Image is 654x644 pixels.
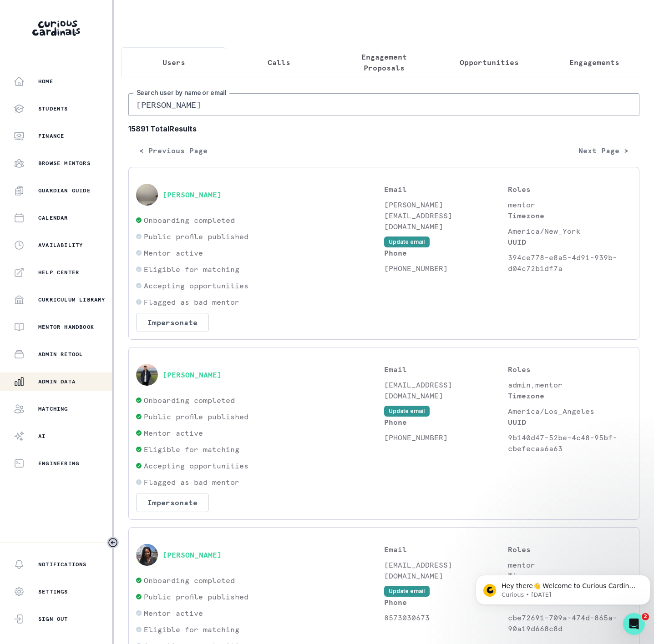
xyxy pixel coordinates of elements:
p: Engagement Proposals [339,51,429,73]
p: Message from Curious, sent 32w ago [30,35,167,43]
p: [PHONE_NUMBER] [384,263,508,274]
p: Calendar [38,214,68,221]
p: Eligible for matching [144,624,239,635]
p: UUID [508,236,632,247]
p: Onboarding completed [144,395,235,406]
button: < Previous Page [128,141,218,160]
p: Mentor active [144,247,203,258]
p: Help Center [38,269,79,276]
p: mentor [508,199,632,210]
p: Guardian Guide [38,187,91,194]
p: AI [38,433,46,440]
button: Update email [384,236,430,247]
p: Accepting opportunities [144,460,248,471]
p: Onboarding completed [144,215,235,226]
p: 8573030673 [384,612,508,623]
p: Roles [508,184,632,195]
iframe: Intercom live chat [623,613,645,635]
p: Eligible for matching [144,264,239,275]
p: Email [384,184,508,195]
p: Roles [508,544,632,555]
p: Engineering [38,460,79,467]
p: Home [38,78,53,85]
p: admin,mentor [508,379,632,390]
p: America/New_York [508,226,632,236]
p: 394ce778-e8a5-4d91-939b-d04c72b1df7a [508,252,632,274]
p: Phone [384,597,508,608]
p: Accepting opportunities [144,280,248,291]
p: Public profile published [144,231,248,242]
p: cbe72691-709a-474d-865a-90a19d668c8d [508,612,632,634]
p: Roles [508,364,632,375]
p: [EMAIL_ADDRESS][DOMAIN_NAME] [384,379,508,401]
p: [EMAIL_ADDRESS][DOMAIN_NAME] [384,559,508,581]
p: Admin Retool [38,351,83,358]
p: Mentor active [144,608,203,619]
p: Finance [38,132,64,140]
button: Impersonate [136,313,209,332]
button: [PERSON_NAME] [162,370,222,379]
button: Toggle sidebar [107,537,119,548]
b: 15891 Total Results [128,123,639,134]
img: Curious Cardinals Logo [32,20,80,36]
p: UUID [508,417,632,428]
p: Eligible for matching [144,444,239,455]
span: Hey there👋 Welcome to Curious Cardinals 🙌 Take a look around! If you have any questions or are ex... [30,26,166,70]
p: [PHONE_NUMBER] [384,432,508,443]
button: Next Page > [568,141,639,160]
p: Calls [268,57,290,68]
p: 9b140d47-52be-4c48-95bf-cbefecaa6a63 [508,432,632,454]
p: Notifications [38,561,87,568]
p: Mentor active [144,428,203,438]
p: Timezone [508,210,632,221]
p: Opportunities [460,57,519,68]
button: Impersonate [136,493,209,512]
p: Engagements [569,57,619,68]
p: Browse Mentors [38,160,91,167]
button: [PERSON_NAME] [162,190,222,199]
p: Mentor Handbook [38,323,94,331]
p: Timezone [508,390,632,401]
p: Email [384,544,508,555]
iframe: Intercom notifications message [472,556,654,619]
p: Availability [38,241,83,249]
span: 2 [642,613,649,620]
p: Matching [38,405,68,413]
p: Public profile published [144,591,248,602]
p: America/Los_Angeles [508,406,632,417]
p: Users [162,57,185,68]
p: Students [38,105,68,112]
button: Update email [384,586,430,597]
p: Public profile published [144,411,248,422]
p: Phone [384,417,508,428]
p: Flagged as bad mentor [144,477,239,488]
p: Flagged as bad mentor [144,297,239,307]
p: Email [384,364,508,375]
p: Onboarding completed [144,575,235,586]
button: [PERSON_NAME] [162,550,222,559]
p: Admin Data [38,378,76,385]
p: Phone [384,247,508,258]
button: Update email [384,406,430,417]
p: [PERSON_NAME][EMAIL_ADDRESS][DOMAIN_NAME] [384,199,508,232]
p: Sign Out [38,615,68,623]
p: Curriculum Library [38,296,106,303]
p: Settings [38,588,68,595]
